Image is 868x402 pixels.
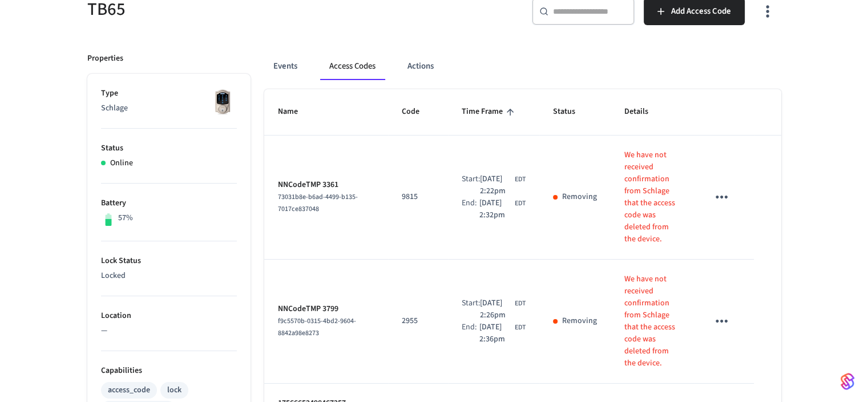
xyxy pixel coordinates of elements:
span: Name [278,103,313,121]
div: ant example [264,53,781,80]
span: Code [402,103,434,121]
span: Details [624,103,663,121]
span: EDT [515,323,526,333]
div: lock [167,384,181,396]
span: EDT [515,198,526,209]
span: [DATE] 2:36pm [479,321,512,345]
span: [DATE] 2:32pm [479,197,512,221]
span: EDT [515,298,526,309]
p: 2955 [402,315,434,327]
img: Schlage Sense Smart Deadbolt with Camelot Trim, Front [208,87,237,116]
span: [DATE] 2:22pm [480,173,512,197]
p: We have not received confirmation from Schlage that the access code was deleted from the device. [624,149,681,245]
p: NNCodeTMP 3361 [278,179,375,191]
img: SeamLogoGradient.69752ec5.svg [841,372,854,391]
div: End: [462,321,479,345]
p: Lock Status [101,255,237,267]
p: We have not received confirmation from Schlage that the access code was deleted from the device. [624,273,681,369]
p: 57% [118,212,133,224]
div: America/New_York [479,197,526,221]
p: Online [110,157,133,169]
button: Events [264,53,306,80]
span: 73031b8e-b6ad-4499-b135-7017ce837048 [278,192,358,214]
p: Capabilities [101,365,237,377]
p: Properties [87,53,123,65]
p: Status [101,142,237,154]
span: Add Access Code [671,4,731,19]
span: Status [553,103,590,121]
p: Battery [101,197,237,209]
div: Start: [462,297,480,321]
span: [DATE] 2:26pm [480,297,512,321]
div: America/New_York [480,297,526,321]
p: Locked [101,270,237,282]
p: — [101,325,237,337]
div: Start: [462,173,480,197]
p: Schlage [101,102,237,114]
button: Actions [398,53,443,80]
div: End: [462,197,479,221]
span: Time Frame [462,103,518,121]
div: America/New_York [479,321,526,345]
span: f9c5570b-0315-4bd2-9604-8842a98e8273 [278,316,356,338]
p: 9815 [402,191,434,203]
p: Removing [562,191,597,203]
p: Type [101,87,237,99]
p: NNCodeTMP 3799 [278,303,375,315]
div: access_code [108,384,150,396]
p: Removing [562,315,597,327]
p: Location [101,310,237,322]
div: America/New_York [480,173,526,197]
button: Access Codes [320,53,385,80]
span: EDT [515,174,526,185]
